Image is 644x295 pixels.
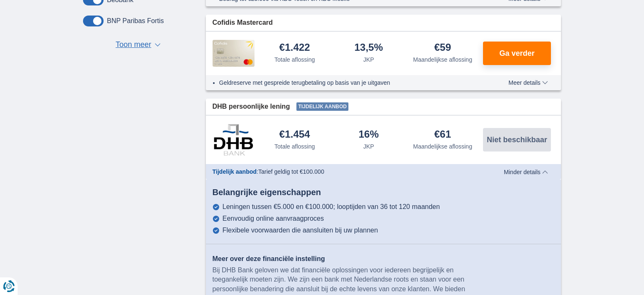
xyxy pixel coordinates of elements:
[107,17,164,25] label: BNP Paribas Fortis
[483,128,551,151] button: Niet beschikbaar
[363,55,374,64] div: JKP
[504,169,548,175] span: Minder details
[358,129,379,141] div: 16%
[509,80,548,86] span: Meer details
[116,39,151,50] span: Toon meer
[258,168,324,175] span: Tarief geldig tot €100.000
[155,43,161,47] span: ▼
[499,50,535,57] span: Ga verder
[363,142,374,151] div: JKP
[498,169,554,175] button: Minder details
[213,254,478,264] div: Meer over deze financiële instelling
[434,42,451,54] div: €59
[434,129,451,141] div: €61
[206,167,485,176] div: :
[487,136,547,144] span: Niet beschikbaar
[483,42,551,65] button: Ga verder
[223,215,324,222] div: Eenvoudig online aanvraagproces
[213,40,254,67] img: product.pl.alt Cofidis CC
[354,42,383,54] div: 13,5%
[113,39,163,51] button: Toon meer ▼
[213,124,254,156] img: product.pl.alt DHB Bank
[279,129,310,141] div: €1.454
[219,78,478,87] li: Geldreserve met gespreide terugbetaling op basis van je uitgaven
[223,203,440,211] div: Leningen tussen €5.000 en €100.000; looptijden van 36 tot 120 maanden
[296,102,348,111] span: Tijdelijk aanbod
[502,79,554,86] button: Meer details
[413,142,472,151] div: Maandelijkse aflossing
[213,102,290,112] span: DHB persoonlijke lening
[413,55,472,64] div: Maandelijkse aflossing
[206,186,561,198] div: Belangrijke eigenschappen
[274,142,315,151] div: Totale aflossing
[213,18,273,28] span: Cofidis Mastercard
[223,227,378,234] div: Flexibele voorwaarden die aansluiten bij uw plannen
[279,42,310,54] div: €1.422
[213,168,257,175] span: Tijdelijk aanbod
[274,55,315,64] div: Totale aflossing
